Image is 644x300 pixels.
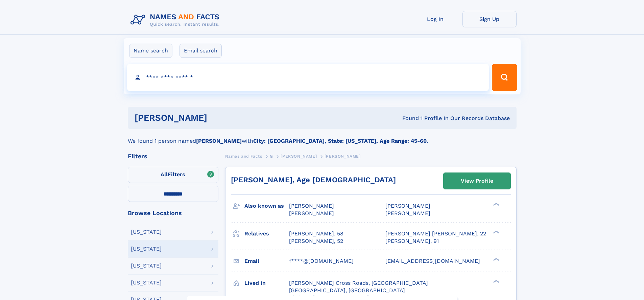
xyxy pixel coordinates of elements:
[461,173,493,189] div: View Profile
[129,44,172,58] label: Name search
[131,280,162,285] div: [US_STATE]
[128,210,218,216] div: Browse Locations
[492,257,500,261] div: ❯
[270,152,273,160] a: G
[385,210,430,216] span: [PERSON_NAME]
[281,154,317,159] span: [PERSON_NAME]
[131,229,162,235] div: [US_STATE]
[492,279,500,283] div: ❯
[325,154,361,159] span: [PERSON_NAME]
[270,154,273,159] span: G
[244,277,289,289] h3: Lived in
[244,228,289,239] h3: Relatives
[231,176,396,184] a: [PERSON_NAME], Age [DEMOGRAPHIC_DATA]
[128,153,218,159] div: Filters
[289,230,343,237] a: [PERSON_NAME], 58
[127,64,489,91] input: search input
[244,200,289,212] h3: Also known as
[289,237,343,245] a: [PERSON_NAME], 52
[408,11,462,27] a: Log In
[128,167,218,183] label: Filters
[492,230,500,234] div: ❯
[196,138,242,144] b: [PERSON_NAME]
[289,203,334,209] span: [PERSON_NAME]
[305,115,510,122] div: Found 1 Profile In Our Records Database
[385,230,486,237] a: [PERSON_NAME] [PERSON_NAME], 22
[462,11,517,27] a: Sign Up
[385,258,480,264] span: [EMAIL_ADDRESS][DOMAIN_NAME]
[289,210,334,216] span: [PERSON_NAME]
[131,246,162,252] div: [US_STATE]
[128,11,225,29] img: Logo Names and Facts
[385,237,439,245] a: [PERSON_NAME], 91
[253,138,427,144] b: City: [GEOGRAPHIC_DATA], State: [US_STATE], Age Range: 45-60
[444,173,510,189] a: View Profile
[492,64,517,91] button: Search Button
[385,203,430,209] span: [PERSON_NAME]
[289,287,405,294] span: [GEOGRAPHIC_DATA], [GEOGRAPHIC_DATA]
[289,280,428,286] span: [PERSON_NAME] Cross Roads, [GEOGRAPHIC_DATA]
[161,171,168,178] span: All
[131,263,162,269] div: [US_STATE]
[244,255,289,267] h3: Email
[135,114,305,122] h1: [PERSON_NAME]
[128,129,517,145] div: We found 1 person named with .
[180,44,222,58] label: Email search
[492,202,500,207] div: ❯
[281,152,317,160] a: [PERSON_NAME]
[225,152,262,160] a: Names and Facts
